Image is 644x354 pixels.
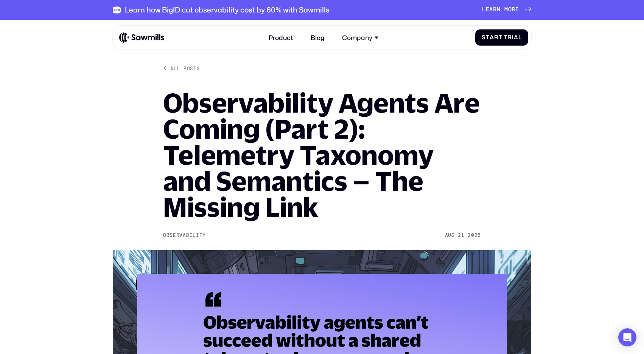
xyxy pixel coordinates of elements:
[482,6,531,13] a: Learnmore
[499,34,502,41] span: t
[170,65,200,71] div: All posts
[515,6,519,13] span: e
[504,34,507,41] span: T
[342,34,372,41] div: Company
[445,232,455,238] div: Aug
[337,29,383,46] div: Company
[486,6,490,13] span: e
[489,6,493,13] span: a
[163,90,481,220] h1: Observability Agents Are Coming (Part 2): Telemetry Taxonomy and Semantics – The Missing Link
[486,34,490,41] span: t
[163,65,200,71] a: All posts
[512,6,516,13] span: r
[264,29,298,46] a: Product
[512,34,514,41] span: i
[618,328,636,346] div: Open Intercom Messenger
[482,6,486,13] span: L
[482,34,486,41] span: S
[468,232,481,238] div: 2025
[504,6,508,13] span: m
[306,29,329,46] a: Blog
[490,34,494,41] span: a
[497,6,501,13] span: n
[458,232,464,238] div: 21
[494,34,499,41] span: r
[508,6,512,13] span: o
[507,34,512,41] span: r
[475,29,528,45] a: StartTrial
[493,6,497,13] span: r
[518,34,522,41] span: l
[163,232,206,238] div: Observability
[125,6,330,14] div: Learn how BigID cut observability cost by 60% with Sawmills
[514,34,518,41] span: a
